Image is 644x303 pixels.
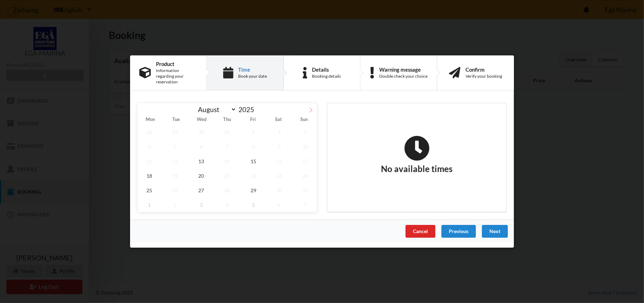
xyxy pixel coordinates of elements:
[163,139,187,154] span: August 5, 2025
[294,169,317,183] span: August 24, 2025
[195,105,237,114] select: Month
[294,183,317,198] span: August 31, 2025
[242,183,265,198] span: August 29, 2025
[466,73,502,79] div: Verify your booking
[268,169,291,183] span: August 23, 2025
[216,154,239,169] span: August 14, 2025
[406,225,435,238] div: Cancel
[268,198,291,212] span: September 6, 2025
[163,169,187,183] span: August 19, 2025
[216,125,239,139] span: July 31, 2025
[214,118,240,122] span: Thu
[268,183,291,198] span: August 30, 2025
[294,154,317,169] span: August 17, 2025
[238,67,267,72] div: Time
[268,154,291,169] span: August 16, 2025
[189,139,213,154] span: August 6, 2025
[312,67,341,72] div: Details
[238,73,267,79] div: Book your date
[216,198,239,212] span: September 4, 2025
[216,169,239,183] span: August 21, 2025
[189,183,213,198] span: August 27, 2025
[379,73,428,79] div: Double check your choice
[294,198,317,212] span: September 7, 2025
[189,169,213,183] span: August 20, 2025
[381,136,452,175] h2: No available times
[242,169,265,183] span: August 22, 2025
[189,154,213,169] span: August 13, 2025
[163,118,189,122] span: Tue
[163,198,187,212] span: September 2, 2025
[312,73,341,79] div: Booking details
[138,198,161,212] span: September 1, 2025
[189,125,213,139] span: July 30, 2025
[138,183,161,198] span: August 25, 2025
[441,225,476,238] div: Previous
[163,183,187,198] span: August 26, 2025
[216,183,239,198] span: August 28, 2025
[294,139,317,154] span: August 10, 2025
[138,118,163,122] span: Mon
[138,125,161,139] span: July 28, 2025
[138,154,161,169] span: August 11, 2025
[242,139,265,154] span: August 8, 2025
[266,118,291,122] span: Sat
[268,125,291,139] span: August 2, 2025
[163,154,187,169] span: August 12, 2025
[163,125,187,139] span: July 29, 2025
[138,139,161,154] span: August 4, 2025
[242,198,265,212] span: September 5, 2025
[156,61,197,67] div: Product
[156,68,197,85] div: Information regarding your reservation
[482,225,508,238] div: Next
[379,67,428,72] div: Warning message
[291,118,317,122] span: Sun
[189,118,214,122] span: Wed
[138,169,161,183] span: August 18, 2025
[189,198,213,212] span: September 3, 2025
[242,154,265,169] span: August 15, 2025
[240,118,266,122] span: Fri
[242,125,265,139] span: August 1, 2025
[236,105,260,114] input: Year
[268,139,291,154] span: August 9, 2025
[294,125,317,139] span: August 3, 2025
[216,139,239,154] span: August 7, 2025
[466,67,502,72] div: Confirm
